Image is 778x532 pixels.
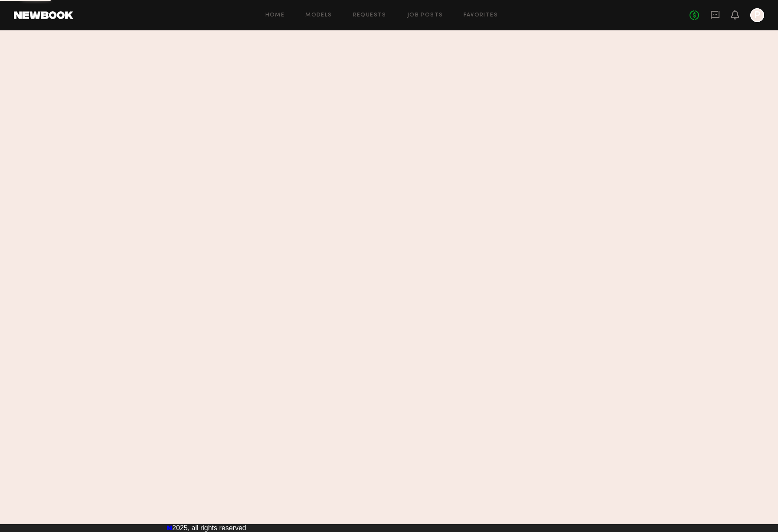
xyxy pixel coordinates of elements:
[407,13,443,18] a: Job Posts
[265,13,285,18] a: Home
[172,524,246,532] span: 2025, all rights reserved
[353,13,386,18] a: Requests
[305,13,332,18] a: Models
[464,13,498,18] a: Favorites
[750,8,764,22] a: P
